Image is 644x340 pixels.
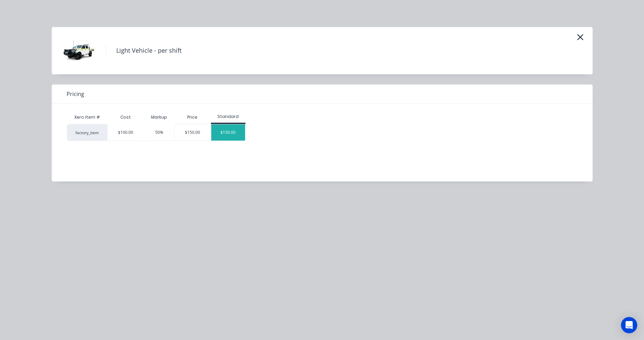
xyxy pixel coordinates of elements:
div: $150.00 [174,124,211,141]
div: Markup [144,111,174,124]
h4: Light Vehicle - per shift [106,44,192,57]
div: Xero Item # [67,111,108,124]
span: Pricing [67,90,84,98]
div: Standard [211,114,245,120]
div: $100.00 [118,129,133,136]
div: $150.00 [211,124,245,141]
div: factory_item [67,124,108,141]
div: Price [174,111,211,124]
img: Light Vehicle - per shift [62,34,96,68]
div: Open Intercom Messenger [621,317,637,333]
div: 50% [155,129,163,136]
div: Cost [108,111,144,124]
